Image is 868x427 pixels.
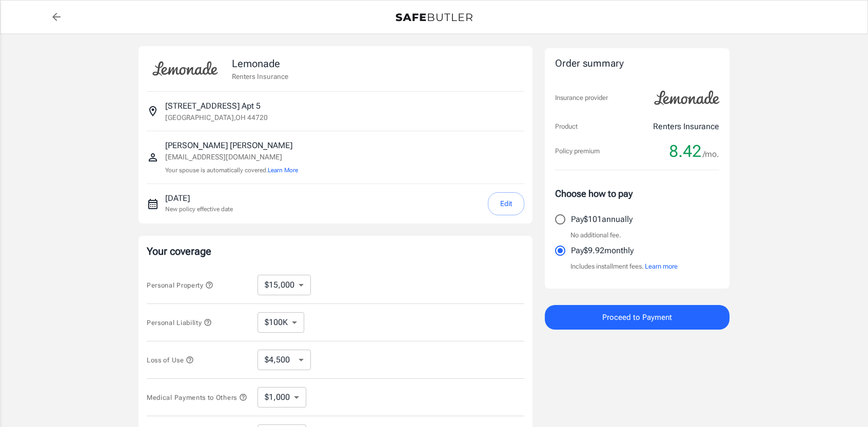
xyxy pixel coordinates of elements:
p: Choose how to pay [555,187,719,200]
p: Policy premium [555,146,600,156]
img: Lemonade [147,54,224,83]
p: Product [555,121,578,132]
span: Loss of Use [147,356,194,364]
p: Your coverage [147,244,524,258]
button: Medical Payments to Others [147,391,247,403]
button: Learn More [268,166,298,175]
button: Proceed to Payment [545,305,729,330]
p: Insurance provider [555,93,608,103]
span: Personal Liability [147,319,212,327]
span: Medical Payments to Others [147,394,247,401]
p: Your spouse is automatically covered. [165,166,298,175]
p: [EMAIL_ADDRESS][DOMAIN_NAME] [165,152,298,162]
p: [DATE] [165,192,233,205]
button: Personal Liability [147,316,212,329]
p: Lemonade [232,56,288,71]
img: Lemonade [648,84,725,112]
p: New policy effective date [165,205,233,214]
p: Pay $101 annually [571,213,633,226]
img: Back to quotes [396,13,472,22]
button: Learn more [645,261,678,272]
p: No additional fee. [570,230,621,240]
svg: New policy start date [147,198,159,210]
a: back to quotes [46,7,67,27]
span: Proceed to Payment [602,311,672,324]
p: Renters Insurance [232,71,288,82]
p: [PERSON_NAME] [PERSON_NAME] [165,139,298,152]
button: Loss of Use [147,354,194,366]
p: [GEOGRAPHIC_DATA] , OH 44720 [165,112,268,123]
button: Edit [488,192,524,215]
div: Order summary [555,56,719,71]
p: Renters Insurance [653,120,719,133]
span: 8.42 [669,141,701,161]
button: Personal Property [147,279,213,291]
span: /mo. [703,147,719,161]
p: Includes installment fees. [570,261,678,272]
p: Pay $9.92 monthly [571,245,634,257]
p: [STREET_ADDRESS] Apt 5 [165,100,261,112]
svg: Insured address [147,105,159,117]
span: Personal Property [147,281,213,289]
svg: Insured person [147,151,159,164]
